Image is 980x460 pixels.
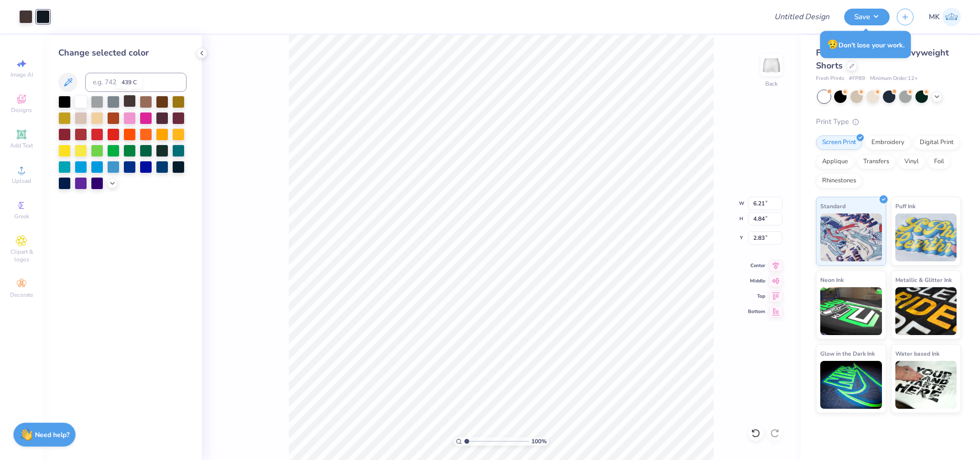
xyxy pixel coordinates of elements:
span: Greek [14,213,29,220]
span: Upload [12,177,31,185]
div: 439 C [116,76,142,89]
span: Add Text [10,142,33,149]
span: Image AI [11,71,33,79]
span: Clipart & logos [5,248,38,263]
span: Center [748,262,765,269]
span: MK [929,11,940,22]
span: Middle [748,278,765,284]
span: Fresh Prints [816,75,844,83]
button: Save [844,9,890,25]
span: Designs [11,106,32,114]
img: Water based Ink [895,361,957,409]
div: Digital Print [914,135,960,150]
div: Vinyl [898,155,925,169]
span: Bottom [748,308,765,315]
span: Decorate [10,291,33,299]
img: Back [762,56,781,75]
span: Metallic & Glitter Ink [895,275,952,285]
span: 100 % [531,437,547,446]
span: Puff Ink [895,201,915,211]
div: Print Type [816,116,961,127]
div: Transfers [857,155,895,169]
div: Foil [928,155,950,169]
input: e.g. 7428 c [85,73,187,92]
strong: Need help? [35,430,69,439]
span: Standard [820,201,846,211]
span: Glow in the Dark Ink [820,348,875,359]
a: MK [929,8,961,26]
div: Screen Print [816,135,862,150]
input: Untitled Design [767,7,837,26]
span: Minimum Order: 12 + [870,75,918,83]
span: Top [748,293,765,300]
div: Applique [816,155,854,169]
img: Muskan Kumari [942,8,961,26]
img: Glow in the Dark Ink [820,361,882,409]
div: Embroidery [865,135,911,150]
span: Water based Ink [895,348,939,359]
img: Puff Ink [895,213,957,261]
span: Neon Ink [820,275,844,285]
img: Metallic & Glitter Ink [895,287,957,335]
span: 😥 [827,38,838,51]
span: Fresh Prints Miami Heavyweight Shorts [816,47,949,71]
img: Neon Ink [820,287,882,335]
span: # FP89 [849,75,865,83]
div: Rhinestones [816,174,862,188]
div: Back [765,79,778,88]
div: Don’t lose your work. [820,31,911,58]
img: Standard [820,213,882,261]
div: Change selected color [58,46,187,59]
